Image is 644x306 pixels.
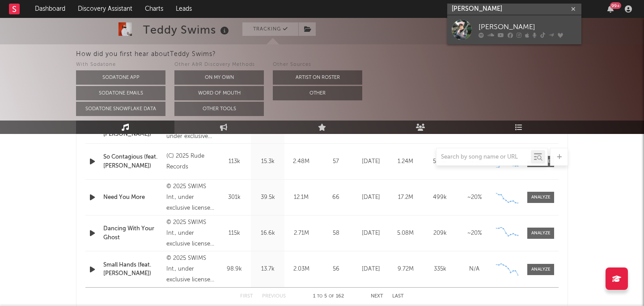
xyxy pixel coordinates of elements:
[459,265,489,274] div: N/A
[459,229,489,238] div: ~ 20 %
[174,86,264,100] button: Word Of Mouth
[103,261,162,278] a: Small Hands (feat. [PERSON_NAME])
[262,294,286,299] button: Previous
[273,70,362,85] button: Artist on Roster
[166,253,215,285] div: © 2025 SWIMS Int., under exclusive license to Warner Records Inc.
[425,265,455,274] div: 335k
[329,294,334,298] span: of
[166,217,215,250] div: © 2025 SWIMS Int., under exclusive license to Warner Records Inc.
[76,60,165,70] div: With Sodatone
[76,70,165,85] button: Sodatone App
[103,224,162,242] a: Dancing With Your Ghost
[479,22,577,32] div: [PERSON_NAME]
[240,294,253,299] button: First
[76,102,165,116] button: Sodatone Snowflake Data
[76,49,644,60] div: How did you first hear about Teddy Swims ?
[447,15,581,44] a: [PERSON_NAME]
[610,2,621,9] div: 99 +
[317,294,322,298] span: to
[287,193,316,202] div: 12.1M
[220,229,249,238] div: 115k
[287,265,316,274] div: 2.03M
[174,60,264,70] div: Other A&R Discovery Methods
[425,193,455,202] div: 499k
[392,294,404,299] button: Last
[320,193,352,202] div: 66
[76,86,165,100] button: Sodatone Emails
[390,193,420,202] div: 17.2M
[174,70,264,85] button: On My Own
[166,181,215,214] div: © 2025 SWIMS Int., under exclusive license to Warner Records Inc.
[287,229,316,238] div: 2.71M
[273,60,362,70] div: Other Sources
[356,193,386,202] div: [DATE]
[304,291,353,302] div: 1 5 162
[242,22,298,36] button: Tracking
[459,193,489,202] div: ~ 20 %
[320,265,352,274] div: 56
[220,265,249,274] div: 98.9k
[174,102,264,116] button: Other Tools
[356,265,386,274] div: [DATE]
[356,229,386,238] div: [DATE]
[253,193,282,202] div: 39.5k
[273,86,362,100] button: Other
[320,229,352,238] div: 58
[371,294,383,299] button: Next
[253,265,282,274] div: 13.7k
[436,154,531,161] input: Search by song name or URL
[607,5,614,13] button: 99+
[103,193,162,202] a: Need You More
[447,4,581,15] input: Search for artists
[425,229,455,238] div: 209k
[143,22,231,37] div: Teddy Swims
[390,265,420,274] div: 9.72M
[253,229,282,238] div: 16.6k
[220,193,249,202] div: 301k
[390,229,420,238] div: 5.08M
